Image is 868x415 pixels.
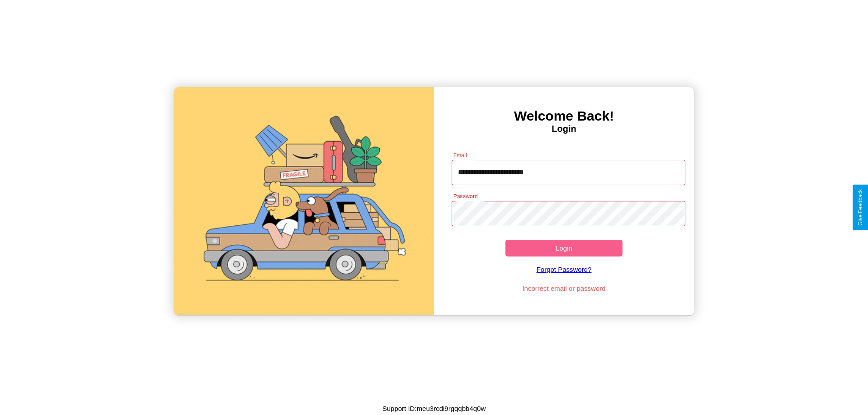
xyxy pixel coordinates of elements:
[447,282,681,294] p: Incorrect email or password
[453,151,467,159] label: Email
[453,192,477,200] label: Password
[505,240,623,256] button: Login
[857,189,863,226] div: Give Feedback
[434,108,694,124] h3: Welcome Back!
[382,402,486,415] p: Support ID: meu3rcdi9rgqqbb4q0w
[174,87,434,315] img: gif
[434,124,694,134] h4: Login
[447,256,681,282] a: Forgot Password?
